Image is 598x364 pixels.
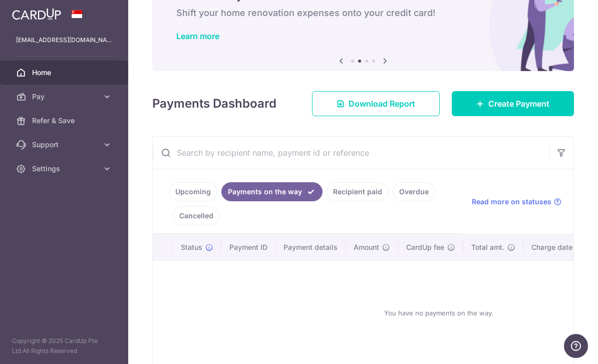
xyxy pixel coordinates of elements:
a: Cancelled [173,206,220,225]
span: Read more on statuses [472,197,551,207]
span: Home [32,68,98,78]
span: Download Report [349,98,415,110]
span: Pay [32,92,98,102]
p: [EMAIL_ADDRESS][DOMAIN_NAME] [16,35,112,45]
a: Overdue [393,182,435,201]
span: Status [181,242,202,252]
a: Recipient paid [327,182,389,201]
span: CardUp fee [406,242,444,252]
span: Create Payment [488,98,549,110]
span: Support [32,140,98,150]
iframe: Opens a widget where you can find more information [564,334,588,359]
th: Payment ID [221,234,275,260]
a: Read more on statuses [472,197,561,207]
h4: Payments Dashboard [152,95,276,113]
th: Payment details [275,234,346,260]
a: Create Payment [452,91,574,116]
span: Charge date [531,242,572,252]
span: Amount [354,242,379,252]
a: Learn more [176,31,219,41]
span: Refer & Save [32,116,98,126]
a: Payments on the way [221,182,323,201]
span: Settings [32,164,98,174]
input: Search by recipient name, payment id or reference [153,137,549,169]
a: Download Report [312,91,440,116]
a: Upcoming [169,182,217,201]
span: Total amt. [471,242,504,252]
img: CardUp [12,8,61,20]
h6: Shift your home renovation expenses onto your credit card! [176,7,550,19]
